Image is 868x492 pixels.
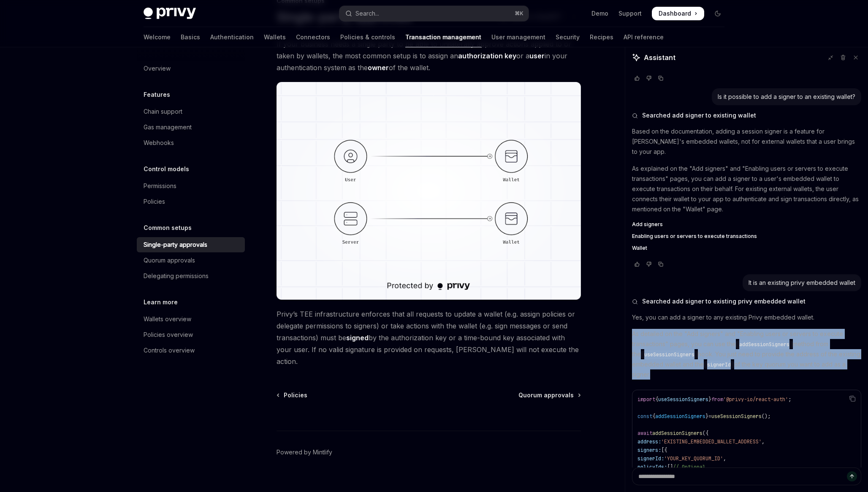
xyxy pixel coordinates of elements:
span: Quorum approvals [518,391,574,399]
a: Add signers [632,221,861,228]
a: Wallet [632,245,861,251]
span: address: [637,438,661,445]
h5: Features [144,90,170,100]
span: from [711,396,723,403]
a: Welcome [144,27,171,47]
a: Controls overview [137,343,245,358]
a: authorization key [458,52,516,60]
div: Gas management [144,122,192,132]
span: signers: [637,447,661,454]
a: Gas management [137,120,245,135]
a: API reference [624,27,664,47]
div: Chain support [144,107,182,117]
div: It is an existing privy embedded wallet [749,279,855,287]
a: Support [618,9,642,18]
a: Chain support [137,104,245,119]
span: If your business needs a single party to be able to unilaterally approve actions applied to or ta... [277,38,581,74]
div: Is it possible to add a signer to an existing wallet? [718,93,855,101]
img: dark logo [144,8,196,19]
h5: Control models [144,164,189,174]
a: Security [556,27,580,47]
button: Vote that response was not good [644,260,654,268]
p: As explained on the "Add signers" and "Enabling users or servers to execute transactions" pages, ... [632,164,861,214]
button: Searched add signer to existing privy embedded wallet [632,297,861,306]
span: Policies [284,391,307,399]
a: Recipes [590,27,613,47]
img: single party approval [277,82,581,300]
a: Policies [137,194,245,209]
div: Search... [355,8,379,19]
span: Enabling users or servers to execute transactions [632,233,757,240]
button: Searched add signer to existing wallet [632,111,861,120]
a: Permissions [137,178,245,194]
a: Basics [181,27,200,47]
span: ({ [703,430,708,437]
span: useSessionSigners [644,351,694,358]
div: Controls overview [144,345,195,355]
h5: Learn more [144,297,178,307]
a: Authentication [210,27,254,47]
span: // Optional [673,464,705,470]
span: Assistant [644,52,675,63]
div: Policies [144,197,165,207]
span: useSessionSigners [711,413,762,420]
a: Transaction management [405,27,481,47]
a: Demo [591,9,608,18]
span: , [762,438,765,445]
span: '@privy-io/react-auth' [723,396,788,403]
a: Powered by Mintlify [277,448,332,456]
span: Searched add signer to existing wallet [642,111,756,120]
span: 'YOUR_KEY_QUORUM_ID' [664,455,723,462]
p: Yes, you can add a signer to any existing Privy embedded wallet. [632,312,861,323]
span: { [652,413,655,420]
a: Enabling users or servers to execute transactions [632,233,861,240]
span: (); [762,413,770,420]
div: Webhooks [144,138,174,148]
span: = [708,413,711,420]
a: Overview [137,61,245,76]
a: Quorum approvals [518,391,580,399]
div: Permissions [144,181,176,191]
a: Webhooks [137,135,245,150]
button: Toggle dark mode [711,7,724,20]
span: addSessionSigners [739,341,789,348]
span: ⌘ K [515,10,524,17]
span: { [655,396,658,403]
button: Copy the contents from the code block [847,393,858,404]
span: const [637,413,652,420]
p: As detailed on the "Add signers" and "Enabling users or servers to execute transactions" pages, y... [632,329,861,380]
a: Single-party approvals [137,237,245,252]
span: signerId [707,361,731,368]
span: addSessionSigners [652,430,703,437]
div: Quorum approvals [144,255,195,265]
span: [{ [661,447,667,454]
span: signerId: [637,455,664,462]
span: import [637,396,655,403]
a: Dashboard [652,7,704,20]
span: Dashboard [659,9,691,18]
span: await [637,430,652,437]
button: Vote that response was good [632,74,642,82]
button: Send message [847,471,857,481]
span: addSessionSigners [655,413,705,420]
span: , [723,455,726,462]
span: } [708,396,711,403]
span: Privy’s TEE infrastructure enforces that all requests to update a wallet (e.g. assign policies or... [277,308,581,367]
a: User management [491,27,545,47]
button: Vote that response was not good [644,74,654,82]
a: user [529,52,545,60]
a: Delegating permissions [137,268,245,284]
a: Policies [277,391,307,399]
a: Quorum approvals [137,253,245,268]
span: Add signers [632,221,663,228]
a: Connectors [296,27,330,47]
div: Single-party approvals [144,240,207,250]
div: Overview [144,63,171,74]
button: Open search [339,6,529,21]
textarea: Ask a question... [632,467,861,485]
div: Wallets overview [144,314,191,324]
div: Delegating permissions [144,271,209,281]
div: Policies overview [144,330,193,340]
span: 'EXISTING_EMBEDDED_WALLET_ADDRESS' [661,438,762,445]
p: Based on the documentation, adding a session signer is a feature for [PERSON_NAME]'s embedded wal... [632,126,861,157]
